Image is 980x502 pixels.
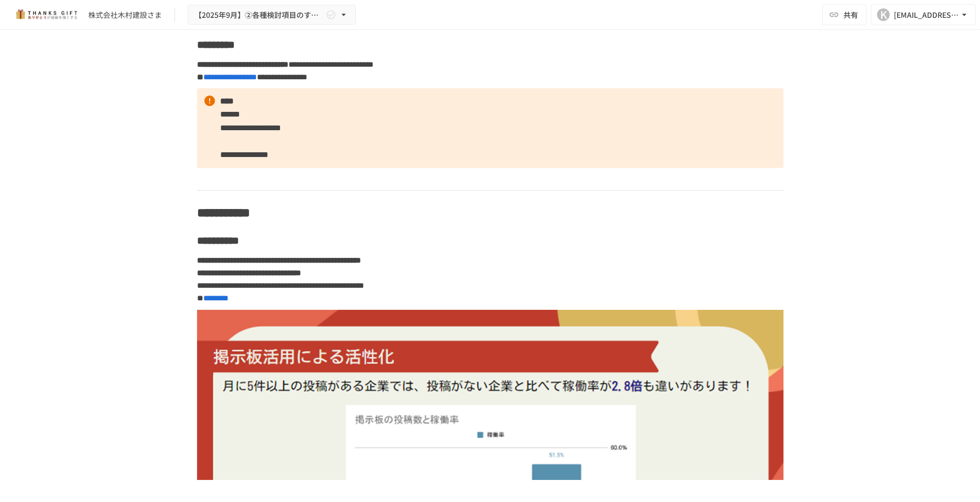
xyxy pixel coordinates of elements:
button: 共有 [822,4,866,25]
button: 【2025年9月】②各種検討項目のすり合わせ/ THANKS GIFTキックオフMTG [188,5,356,25]
button: K[EMAIL_ADDRESS][DOMAIN_NAME] [871,4,976,25]
div: [EMAIL_ADDRESS][DOMAIN_NAME] [894,8,959,22]
img: mMP1OxWUAhQbsRWCurg7vIHe5HqDpP7qZo7fRoNLXQh [13,6,80,23]
div: K [877,8,890,21]
div: 株式会社木村建設さま [88,9,162,20]
span: 共有 [843,9,858,20]
span: 【2025年9月】②各種検討項目のすり合わせ/ THANKS GIFTキックオフMTG [194,8,324,22]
